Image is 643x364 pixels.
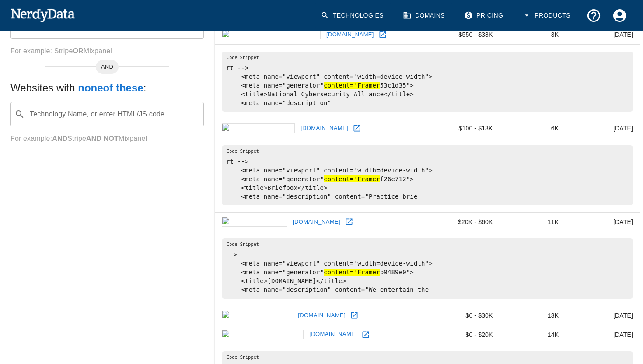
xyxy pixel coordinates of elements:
[500,212,566,231] td: 11K
[398,3,452,28] a: Domains
[10,46,204,56] p: For example: Stripe Mixpanel
[222,238,633,298] pre: --> <meta name="viewport" content="width=device-width"> <meta name="generator" b9489e0"> <title>[...
[222,217,287,227] img: voodoo.io icon
[222,30,321,39] img: staysafeonline.org icon
[315,3,391,28] a: Technologies
[324,175,380,182] hl: content="Framer
[298,122,350,135] a: [DOMAIN_NAME]
[324,269,380,276] hl: content="Framer
[342,215,356,228] a: Open voodoo.io in new window
[359,328,372,341] a: Open steadyhq.com in new window
[430,212,500,231] td: $20K - $60K
[430,119,500,138] td: $100 - $13K
[296,309,348,322] a: [DOMAIN_NAME]
[430,325,500,344] td: $0 - $20K
[566,119,640,138] td: [DATE]
[52,135,67,142] b: AND
[222,52,633,112] pre: rt --> <meta name="viewport" content="width=device-width"> <meta name="generator" 53c1d35"> <titl...
[430,306,500,325] td: $0 - $30K
[73,47,83,55] b: OR
[566,212,640,231] td: [DATE]
[459,3,510,28] a: Pricing
[566,325,640,344] td: [DATE]
[566,306,640,325] td: [DATE]
[517,3,577,28] button: Products
[222,123,295,133] img: briefbox.me icon
[324,82,380,89] hl: content="Framer
[607,3,633,28] button: Account Settings
[500,325,566,344] td: 14K
[350,122,363,135] a: Open briefbox.me in new window
[78,82,143,94] b: none of these
[222,330,304,339] img: steadyhq.com icon
[222,145,633,205] pre: rt --> <meta name="viewport" content="width=device-width"> <meta name="generator" f26e712"> <titl...
[290,215,342,229] a: [DOMAIN_NAME]
[581,3,607,28] button: Support and Documentation
[10,133,204,144] p: For example: Stripe Mixpanel
[10,81,204,95] h5: Websites with :
[348,309,361,322] a: Open happn.com in new window
[96,63,119,71] span: AND
[500,306,566,325] td: 13K
[500,119,566,138] td: 6K
[10,6,75,24] img: NerdyData.com
[222,311,292,320] img: happn.com icon
[86,135,119,142] b: AND NOT
[307,328,359,341] a: [DOMAIN_NAME]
